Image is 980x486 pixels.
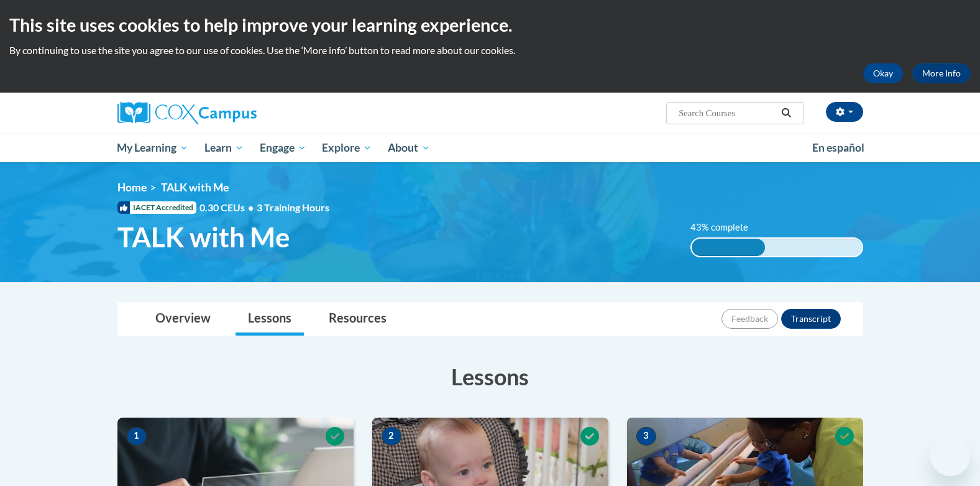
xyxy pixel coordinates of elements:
[196,134,252,162] a: Learn
[260,140,306,155] span: Engage
[322,140,372,155] span: Explore
[143,303,223,336] a: Overview
[117,201,196,214] span: IACET Accredited
[109,134,197,162] a: My Learning
[636,427,656,446] span: 3
[117,102,354,124] a: Cox Campus
[388,140,430,155] span: About
[804,135,872,161] a: En español
[117,102,257,124] img: Cox Campus
[812,141,864,154] span: En español
[721,309,778,329] button: Feedback
[777,106,795,121] button: Search
[127,427,147,446] span: 1
[382,427,401,446] span: 2
[161,181,229,194] span: TALK with Me
[248,201,254,213] span: •
[930,436,970,476] iframe: Button to launch messaging window
[117,361,863,392] h3: Lessons
[117,181,147,194] a: Home
[252,134,314,162] a: Engage
[677,106,777,121] input: Search Courses
[204,140,244,155] span: Learn
[692,239,765,256] div: 43% complete
[690,221,762,234] label: 43% complete
[314,134,380,162] a: Explore
[117,140,188,155] span: My Learning
[257,201,329,213] span: 3 Training Hours
[316,303,399,336] a: Resources
[9,12,971,37] h2: This site uses cookies to help improve your learning experience.
[199,201,257,214] span: 0.30 CEUs
[912,63,971,83] a: More Info
[380,134,438,162] a: About
[826,102,863,122] button: Account Settings
[863,63,903,83] button: Okay
[9,44,971,57] p: By continuing to use the site you agree to our use of cookies. Use the ‘More info’ button to read...
[99,134,882,162] div: Main menu
[117,221,290,254] span: TALK with Me
[236,303,304,336] a: Lessons
[781,309,841,329] button: Transcript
